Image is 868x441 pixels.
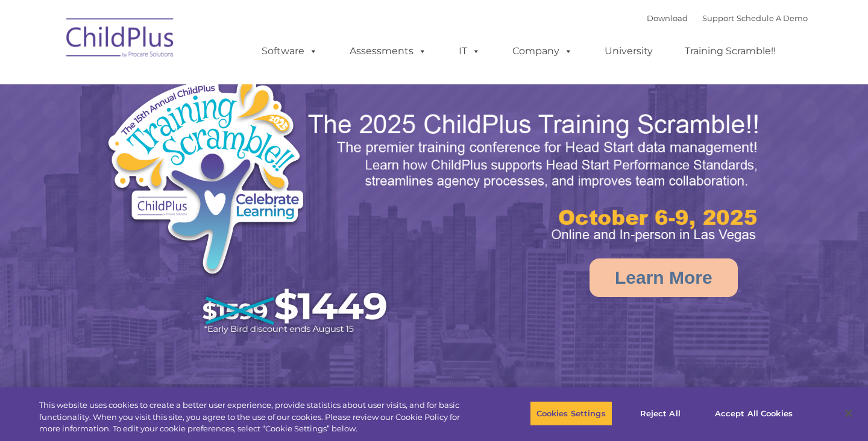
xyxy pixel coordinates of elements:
button: Reject All [623,401,698,426]
button: Close [835,400,862,427]
a: Learn More [590,258,738,297]
a: Assessments [338,39,439,63]
a: University [593,39,665,63]
a: IT [447,39,492,63]
button: Accept All Cookies [708,401,799,426]
button: Cookies Settings [530,401,612,426]
a: Schedule A Demo [737,13,808,23]
a: Download [647,13,688,23]
font: | [647,13,808,23]
a: Software [250,39,330,63]
a: Training Scramble!! [673,39,788,63]
a: Company [500,39,585,63]
div: This website uses cookies to create a better user experience, provide statistics about user visit... [39,399,477,435]
a: Support [702,13,734,23]
img: ChildPlus by Procare Solutions [60,10,181,70]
